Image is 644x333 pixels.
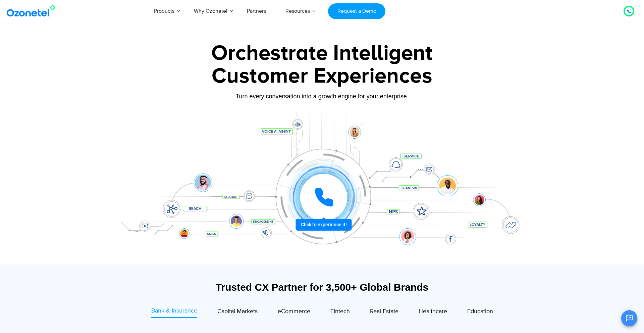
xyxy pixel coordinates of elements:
[116,281,528,293] div: Trusted CX Partner for 3,500+ Global Brands
[419,308,447,315] span: Healthcare
[419,306,447,318] a: Healthcare
[112,93,532,100] div: Turn every conversation into a growth engine for your enterprise.
[217,306,258,318] a: Capital Markets
[330,308,350,315] span: Fintech
[467,306,493,318] a: Education
[112,60,532,92] div: Customer Experiences
[278,308,310,315] span: eCommerce
[621,310,637,326] button: Open chat
[151,306,197,318] a: Bank & Insurance
[278,306,310,318] a: eCommerce
[328,3,385,19] a: Request a Demo
[112,43,532,64] div: Orchestrate Intelligent
[217,308,258,315] span: Capital Markets
[330,306,350,318] a: Fintech
[467,308,493,315] span: Education
[370,306,398,318] a: Real Estate
[151,307,197,315] span: Bank & Insurance
[370,308,398,315] span: Real Estate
